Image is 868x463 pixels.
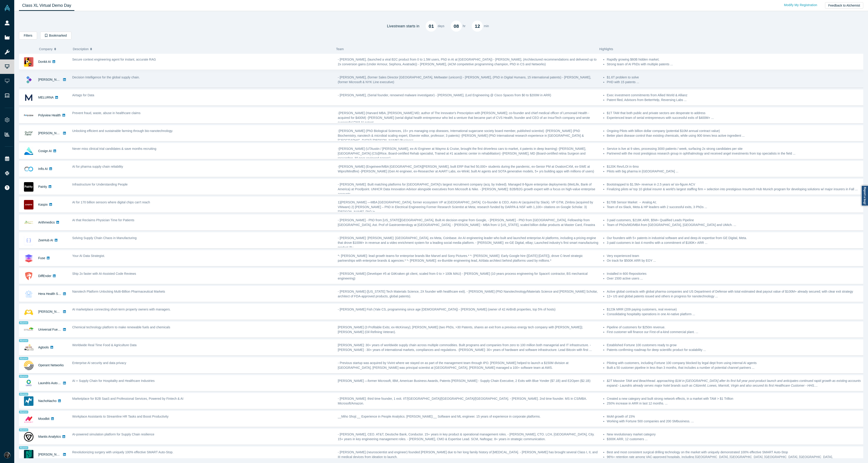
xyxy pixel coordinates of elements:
[338,183,595,196] span: - [PERSON_NAME]: Built matching platforms for [GEOGRAPHIC_DATA]'s largest recruitment company (ac...
[607,325,864,330] li: Pipeline of customers for $250m revenue.
[607,129,864,133] li: Ongoing Pilots with billion dollar company (potential $10M annual contract value)
[72,218,134,222] span: AI that Reclaims Physician Time for Patients
[607,169,864,174] li: Pilots with big pharma in [GEOGRAPHIC_DATA] ...
[607,151,864,156] li: Partnered with the most prestigious research group in ophthalmology and received angel investment...
[607,93,864,98] li: Exec investment commitments from Allied World & Allianz
[38,274,51,278] a: DiffEnder
[338,361,568,369] span: - Previous startup was acquired by Vivint where we stayed on as part of the management team throu...
[338,325,583,334] span: [PERSON_NAME] (3 Profitable Exits; ex-McKinsey); [PERSON_NAME] (two PhDs, >30 Patents, shares an ...
[607,75,864,80] li: $1.6T problem to solve
[24,378,33,388] img: Laundris Autonomous Inventory Management's Logo
[72,147,156,150] span: Never miss clinical trial candidates & save months recruiting
[24,111,33,120] img: Polyview Health's Logo
[607,98,864,102] li: Patent filed, Advisors from BetterHelp, Reversing Labs ...
[426,21,437,32] div: 01
[72,111,141,115] span: Prevent fraud, waste, abuse in healthcare claims
[387,24,420,28] h4: Livestream starts in
[24,236,33,245] img: ZeeHub AI's Logo
[338,200,593,214] span: 1)[PERSON_NAME] —MBA [GEOGRAPHIC_DATA], former ecosystem VP at [GEOGRAPHIC_DATA]. Co-founder & CE...
[463,24,465,28] p: hr
[39,44,68,54] button: Company
[72,290,165,293] span: Nanotech Platform Unlocking Multi-Billion Pharmaceutical Markets
[338,93,551,97] span: - [PERSON_NAME], (Serial founder, renowned malware investigator) - [PERSON_NAME], (Led Engineerin...
[72,361,126,365] span: Enterprise AI security and data privacy
[24,361,33,370] img: Operant Networks's Logo
[38,292,69,296] a: Hera Health Solutions
[607,276,864,281] li: Over 1500 active users ...
[24,75,33,85] img: Kimaru AI's Logo
[607,289,864,294] li: Active global contracts with global pharma companies and US Department of Defense with total esti...
[38,185,47,188] a: Pairity
[19,428,28,431] span: Alumni
[72,183,128,186] span: Infrastructure for Understanding People
[24,432,33,442] img: Mantis Analytics's Logo
[336,47,344,51] span: Team
[38,417,50,421] a: Moodbit
[72,343,137,347] span: Worldwide Real Time Food & Agriculture Data
[38,149,52,153] a: Cosign AI
[24,57,33,67] img: Donkit AI's Logo
[24,414,33,424] img: Moodbit's Logo
[484,24,489,28] p: min
[19,446,28,449] span: Alumni
[38,78,64,81] a: [PERSON_NAME]
[24,271,33,281] img: DiffEnder's Logo
[338,111,590,124] span: -[PERSON_NAME] (Harvard MBA, [PERSON_NAME] MD; author of The Innovator's Prescription with [PERSO...
[607,365,864,370] li: Built a 50 customer pipeline in less than 3 months, that includes a number of potential channel p...
[438,24,444,28] p: days
[38,310,68,313] a: [PERSON_NAME] AI
[607,205,864,209] li: Team of ex-Slack, Meta & HP leaders with 2 successful exits, 3 PhDs ...
[38,363,64,367] a: Operant Networks
[607,307,864,312] li: $123k MRR (209 paying customers, real revenue)
[861,185,868,206] a: Report a bug!
[607,379,861,387] em: $2T Massive TAM and Beachhead. approaching $1M in [GEOGRAPHIC_DATA] after its first full year pos...
[72,450,173,454] span: Revolutionizing surgery with uniquely 100% effective SMART Auto-Stop.
[607,401,864,406] li: 250% increase in ARR in last 12 months. ...
[24,289,33,299] img: Hera Health Solutions's Logo
[338,236,598,249] span: - [PERSON_NAME]: [PERSON_NAME]: [GEOGRAPHIC_DATA], ex-Meta, Coinbase. An AI engineering leader wh...
[24,129,33,138] img: Qumir Nano's Logo
[24,93,33,102] img: MELURNA's Logo
[19,0,74,11] a: Class XL Virtual Demo Day
[38,453,77,456] a: [PERSON_NAME] Surgical
[72,75,140,79] span: Decision Intelligence for the global supply chain.
[607,361,864,365] li: Piloting with customers, including Fortune 100 company blocked by legal dept from using internal ...
[825,2,863,9] button: Feedback to Alchemist
[72,272,136,275] span: Ship 2x faster with AI-Assisted Code Reviews
[19,411,28,414] span: Alumni
[338,432,594,441] span: - [PERSON_NAME], CEO. AT&T, Deutsche Bank, Conductor. 15+ years in key product & operational mana...
[338,129,584,142] span: -[PERSON_NAME] (PhD Biological Sciences, 15+ yrs managing crop diseases, International sugarcane ...
[72,308,171,311] span: AI marketplace connecting short-term property owners with managers.
[607,437,864,442] li: $300K ARR, 12 customers ...
[338,397,587,405] span: - [PERSON_NAME]: third time founder, 1 exit. IIT/[GEOGRAPHIC_DATA]/[GEOGRAPHIC_DATA]/[GEOGRAPHIC_...
[38,131,64,135] a: [PERSON_NAME]
[38,238,53,242] a: ZeeHub AI
[607,187,864,192] li: Finalizing pilots w/ top 10 global insurer & world's largest staffing firm + selection into prest...
[338,147,586,160] span: -[PERSON_NAME] (UTAustin / [PERSON_NAME], ex-AI Engineer at Waymo & Cruise, brought the first dri...
[607,200,864,205] li: $170B Sensor Market → Analog AI;
[779,1,822,9] a: Modify My Registration
[338,272,587,280] span: - [PERSON_NAME] (Developer #5 at GitKraken git client, scaled from 0 to > 100k MAU) - [PERSON_NAM...
[19,321,28,324] span: Alumni
[38,60,51,63] a: Donkit AI
[4,5,10,11] img: Alchemist Vault Logo
[72,129,173,133] span: Unlocking efficient and sustainable farming through bio-nanotechnology.
[338,343,592,352] span: [PERSON_NAME]: 30+ years of worldwide supply chain across multiple commodities. Built programs an...
[24,254,33,263] img: Fuse's Logo
[38,113,61,117] a: Polyview Health
[19,339,28,342] span: Alumni
[338,308,555,311] span: - [PERSON_NAME] Fish (Yale CS, programming since age [DEMOGRAPHIC_DATA]) - [PERSON_NAME] (owner o...
[607,258,864,263] li: On track for $500K ARR by EOY ...
[73,44,89,54] span: Description
[338,290,598,298] span: - [PERSON_NAME] ([US_STATE] Tech Materials Science, 2X founder with healthcare exit). - [PERSON_N...
[607,312,864,317] li: Consolidating hospitality operations in one AI-native platform ...
[72,200,150,204] span: AI for 170 billion sensors where digital chips can't reach
[607,218,864,223] li: 3 paid customers, $218K ARR, $5M+ Qualified Leads Pipeline
[607,343,864,348] li: Established Fortune 100 customers ready to grow
[599,47,613,51] span: Highlights
[38,328,78,331] a: Universal Fuel Technologies
[607,378,864,388] li: ...
[72,397,184,400] span: Marketplace for B2B SaaS and Professional Services, Powered by Fintech & AI
[607,240,864,245] li: 3 paid customers in last 4 months with a commitment of $180K+ ARR ...
[607,57,864,62] li: Rapidly growing $60B hidden market;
